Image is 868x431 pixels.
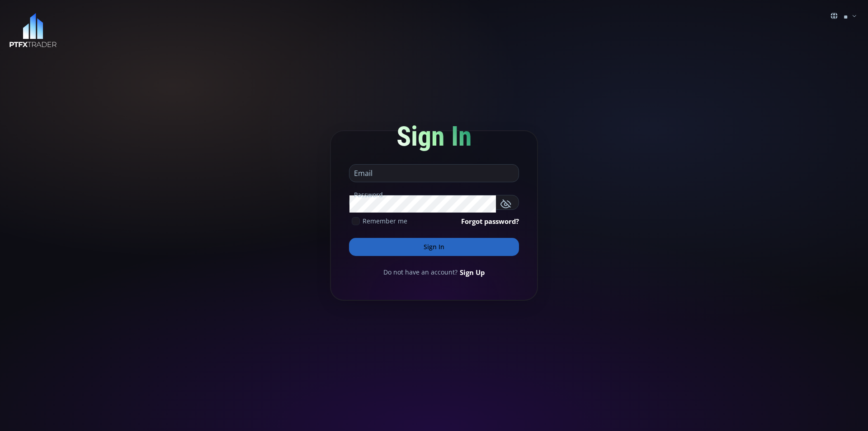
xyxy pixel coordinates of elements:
div: Do not have an account? [349,267,519,277]
a: Forgot password? [461,216,519,226]
span: Sign In [396,120,472,152]
button: Sign In [349,238,519,256]
img: LOGO [9,13,57,48]
a: Sign Up [460,267,485,277]
span: Remember me [363,216,407,226]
